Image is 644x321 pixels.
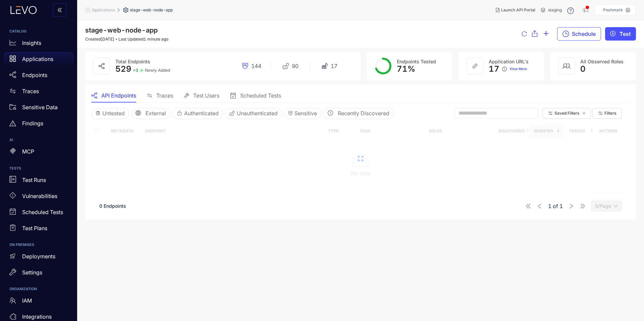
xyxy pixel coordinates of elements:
span: Test Users [193,92,219,99]
button: reload [522,27,527,41]
span: staging [548,8,562,12]
span: warning [9,120,16,127]
button: Unauthenticated [225,108,282,119]
span: swap [147,93,152,98]
button: play-circleTest [605,27,636,41]
span: global [136,110,141,116]
span: setting [123,7,130,13]
span: Newly Added [145,68,170,73]
a: Applications [4,52,73,68]
a: Sensitive Data [4,101,73,117]
span: Applications [92,8,115,12]
a: Vulnerabilities [4,189,73,205]
p: Applications [22,56,53,62]
span: Scheduled Tests [240,92,281,99]
h6: ON PREMISES [9,243,68,247]
span: 17 [489,64,499,74]
span: info-circle [502,67,507,71]
p: Scheduled Tests [22,209,63,215]
a: Deployments [4,250,73,266]
button: View More [509,65,527,73]
h6: ORGANIZATION [9,287,68,291]
span: Saved Filters [554,111,580,116]
span: Launch API Portal [501,8,535,12]
button: Untested [91,108,129,119]
a: Endpoints [4,68,73,84]
p: Findings [22,120,43,126]
span: Unauthenticated [237,110,278,116]
span: stage-web-node-app [85,26,158,34]
a: Scheduled Tests [4,205,73,221]
p: Sensitive Data [22,104,58,110]
p: Poshmark [603,8,623,12]
span: of [548,203,563,209]
a: Settings [4,266,73,282]
button: clock-circleRecently Discovered [323,108,394,119]
button: Sensitive [284,108,321,119]
h6: TESTS [9,167,68,171]
a: Findings [4,117,73,133]
span: Schedule [572,31,596,37]
span: + 3 [133,68,138,73]
span: plus [543,30,549,38]
p: Integrations [22,314,52,320]
p: Deployments [22,253,55,259]
span: View More [509,67,527,71]
span: stage-web-node-app [130,8,173,12]
span: All Observed Roles [580,59,624,64]
button: Filters [592,108,622,119]
span: 1 [559,203,563,209]
span: Filters [604,111,616,116]
span: clock-circle [328,110,333,116]
span: team [9,297,16,304]
span: External [146,110,166,116]
span: 5/Page [595,201,618,211]
a: Test Plans [4,221,73,238]
span: link [472,63,478,69]
p: MCP [22,148,34,154]
span: down [582,112,586,115]
span: Endpoints Tested [397,59,436,64]
a: IAM [4,294,73,310]
p: Insights [22,40,41,46]
span: 1 [548,203,551,209]
button: plus [543,27,549,41]
h6: CATALOG [9,29,68,34]
button: globalExternal [131,108,170,119]
button: double-left [53,3,66,17]
span: swap [9,88,16,94]
button: Schedule [557,27,601,41]
span: Test [620,31,631,37]
p: Vulnerabilities [22,193,57,199]
p: Traces [22,88,39,94]
button: Launch API Portal [490,5,541,15]
span: 0 Endpoints [99,203,126,209]
span: 144 [251,63,261,69]
p: Test Runs [22,177,46,183]
p: Test Plans [22,225,47,231]
span: 529 [115,64,131,74]
h6: AI [9,138,68,142]
p: IAM [22,298,32,304]
a: MCP [4,145,73,161]
span: double-left [57,7,62,13]
a: Traces [4,84,73,101]
span: play-circle [610,31,615,37]
span: 17 [331,63,337,69]
p: Settings [22,269,42,275]
span: reload [522,31,527,37]
span: Untested [102,110,125,116]
button: Authenticated [172,108,223,119]
button: Saved Filtersdown [542,108,591,119]
span: Recently Discovered [338,110,389,116]
span: Total Endpoints [115,59,150,64]
div: Created [DATE] Last Updated 1 minute ago [85,37,168,42]
span: API Endpoints [101,92,136,99]
span: 71 % [397,64,415,74]
span: Application URL's [489,59,529,64]
span: Traces [156,92,173,99]
a: Test Runs [4,173,73,189]
p: Endpoints [22,72,47,78]
span: Sensitive [294,110,317,116]
span: 0 [580,64,586,74]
